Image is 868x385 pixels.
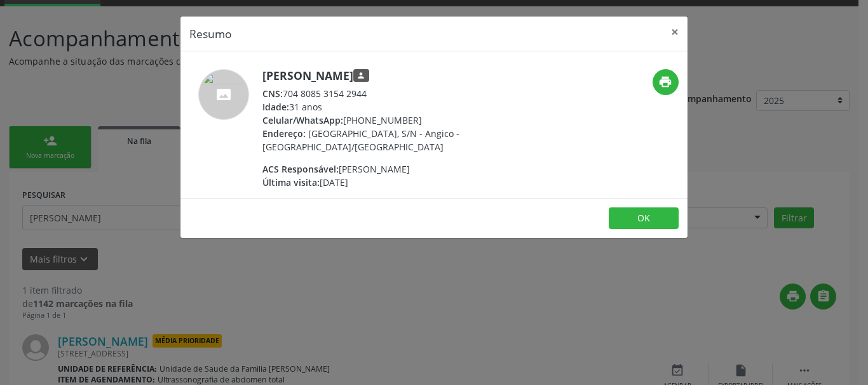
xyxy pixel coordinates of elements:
[262,88,283,100] span: CNS:
[262,176,320,188] span: Última visita:
[262,176,510,189] div: [DATE]
[662,16,688,48] button: Close
[653,69,679,95] button: print
[609,207,679,229] button: OK
[658,75,672,89] i: print
[262,114,343,126] span: Celular/WhatsApp:
[198,69,249,120] img: accompaniment
[262,127,459,153] span: [GEOGRAPHIC_DATA], S/N - Angico - [GEOGRAPHIC_DATA]/[GEOGRAPHIC_DATA]
[262,100,510,114] div: 31 anos
[262,162,510,176] div: [PERSON_NAME]
[189,25,232,42] h5: Resumo
[262,114,510,127] div: [PHONE_NUMBER]
[353,69,369,82] span: Responsável
[262,101,289,113] span: Idade:
[262,87,510,100] div: 704 8085 3154 2944
[356,71,365,80] i: person
[262,127,306,140] span: Endereço:
[262,163,339,175] span: ACS Responsável:
[262,69,510,82] h5: [PERSON_NAME]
